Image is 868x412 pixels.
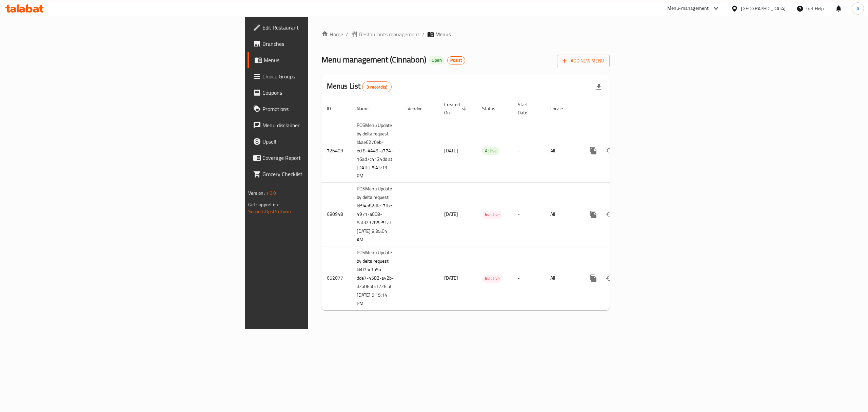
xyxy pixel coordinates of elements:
span: Version: [248,189,265,198]
a: Support.OpsPlatform [248,207,291,216]
div: Export file [591,79,607,95]
a: Upsell [248,133,390,150]
h2: Menus List [327,81,392,92]
span: Menu management ( Cinnabon ) [321,52,426,67]
a: Edit Restaurant [248,19,390,36]
span: Inactive [482,211,502,219]
button: Change Status [601,270,618,286]
span: [DATE] [444,146,458,155]
a: Choice Groups [248,68,390,85]
li: / [422,30,425,38]
span: Edit Restaurant [262,23,384,32]
td: All [545,119,580,183]
span: Active [482,147,499,155]
td: - [512,119,545,183]
span: A [856,5,859,12]
span: [DATE] [444,274,458,282]
a: Menu disclaimer [248,117,390,133]
span: Status [482,105,504,113]
span: Branches [262,40,384,48]
span: 1.0.0 [266,189,276,198]
td: - [512,183,545,246]
div: Menu-management [667,4,709,13]
a: Promotions [248,101,390,117]
span: 3 record(s) [362,84,391,90]
div: Total records count [362,81,392,92]
span: Menus [435,30,451,38]
span: Menu disclaimer [262,121,384,129]
span: Get support on: [248,200,279,209]
span: Coupons [262,89,384,97]
button: more [585,270,601,286]
span: Upsell [262,137,384,146]
nav: breadcrumb [321,30,610,38]
span: Coverage Report [262,154,384,162]
button: Change Status [601,143,618,159]
div: [GEOGRAPHIC_DATA] [741,5,786,12]
td: - [512,246,545,310]
a: Coverage Report [248,150,390,166]
div: Open [429,56,445,64]
span: Promotions [262,105,384,113]
span: Posist [448,57,465,63]
button: more [585,143,601,159]
span: ID [327,105,340,113]
div: Active [482,147,499,155]
span: Inactive [482,275,502,282]
span: Menus [264,56,384,64]
a: Grocery Checklist [248,166,390,182]
button: more [585,206,601,223]
span: Add New Menu [563,57,604,65]
div: Inactive [482,275,502,283]
span: Name [357,105,377,113]
span: Locale [550,105,572,113]
th: Actions [580,98,656,119]
span: Choice Groups [262,72,384,80]
button: Change Status [601,206,618,223]
td: All [545,246,580,310]
span: Open [429,57,445,63]
span: [DATE] [444,210,458,219]
button: Add New Menu [557,55,610,67]
span: Vendor [408,105,431,113]
span: Grocery Checklist [262,170,384,178]
a: Menus [248,52,390,68]
a: Branches [248,36,390,52]
div: Inactive [482,211,502,219]
table: enhanced table [321,98,656,311]
td: All [545,183,580,246]
span: Created On [444,100,469,117]
span: Start Date [518,100,537,117]
a: Coupons [248,85,390,101]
